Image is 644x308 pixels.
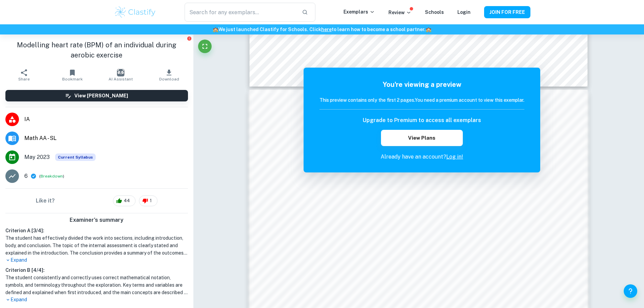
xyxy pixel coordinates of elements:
[425,9,444,15] a: Schools
[55,153,96,161] div: This exemplar is based on the current syllabus. Feel free to refer to it for inspiration/ideas wh...
[117,69,124,76] img: AI Assistant
[319,79,524,90] h5: You're viewing a preview
[113,195,136,206] div: 44
[5,90,188,101] button: View [PERSON_NAME]
[41,173,63,179] button: Breakdown
[187,36,192,41] button: Report issue
[24,153,50,161] span: May 2023
[1,26,643,33] h6: We just launched Clastify for Schools. Click to learn how to become a school partner.
[5,257,188,264] p: Expand
[319,96,524,104] h6: This preview contains only the first 2 pages. You need a premium account to view this exemplar.
[24,115,188,123] span: IA
[39,173,64,180] span: ( )
[36,197,55,205] h6: Like it?
[5,296,188,303] p: Expand
[24,134,188,142] span: Math AA - SL
[343,8,375,16] p: Exemplars
[114,5,157,19] img: Clastify logo
[5,227,188,234] h6: Criterion A [ 3 / 4 ]:
[109,77,133,81] span: AI Assistant
[198,40,212,53] button: Fullscreen
[18,77,30,81] span: Share
[457,9,471,15] a: Login
[363,116,481,124] h6: Upgrade to Premium to access all exemplars
[24,172,28,180] p: 6
[446,153,463,160] a: Log in!
[62,77,83,81] span: Bookmark
[5,234,188,257] h1: The student has effectively divided the work into sections, including introduction, body, and con...
[388,9,411,16] p: Review
[74,92,128,99] h6: View [PERSON_NAME]
[426,27,431,32] span: 🏫
[624,284,637,298] button: Help and Feedback
[484,6,530,18] button: JOIN FOR FREE
[139,195,158,206] div: 1
[5,40,188,60] h1: Modelling heart rate (BPM) of an individual during aerobic exercise
[381,130,463,146] button: View Plans
[185,3,296,22] input: Search for any exemplars...
[97,66,145,85] button: AI Assistant
[146,197,156,204] span: 1
[5,266,188,274] h6: Criterion B [ 4 / 4 ]:
[159,77,179,81] span: Download
[120,197,134,204] span: 44
[3,216,191,224] h6: Examiner's summary
[145,66,193,85] button: Download
[213,27,218,32] span: 🏫
[321,27,332,32] a: here
[5,274,188,296] h1: The student consistently and correctly uses correct mathematical notation, symbols, and terminolo...
[55,153,96,161] span: Current Syllabus
[48,66,97,85] button: Bookmark
[319,153,524,161] p: Already have an account?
